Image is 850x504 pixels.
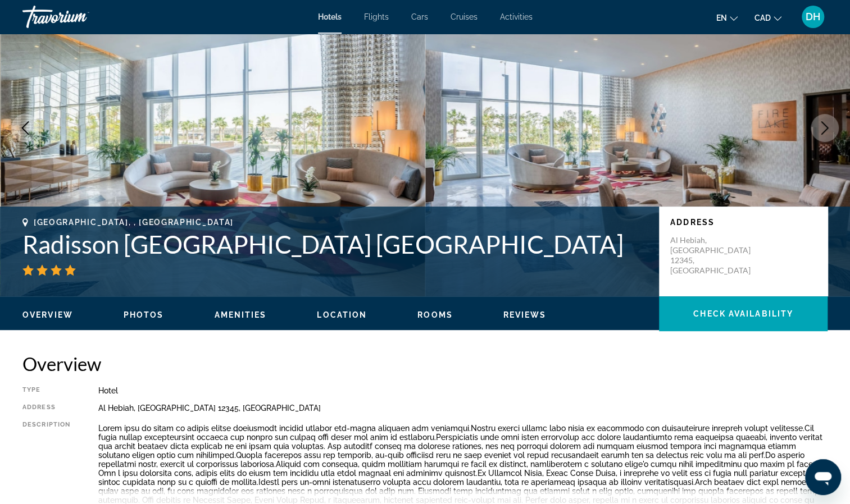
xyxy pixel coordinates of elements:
[754,13,771,22] span: CAD
[805,459,841,495] iframe: Button to launch messaging window
[98,386,828,395] div: Hotel
[22,404,70,413] div: Address
[214,310,266,320] button: Amenities
[214,310,266,319] span: Amenities
[670,235,760,276] p: Al Hebiah, [GEOGRAPHIC_DATA] 12345, [GEOGRAPHIC_DATA]
[98,404,828,413] div: Al Hebiah, [GEOGRAPHIC_DATA] 12345, [GEOGRAPHIC_DATA]
[716,10,738,26] button: Change language
[124,310,164,319] span: Photos
[811,114,839,142] button: Next image
[451,12,478,21] a: Cruises
[22,386,70,395] div: Type
[34,218,234,227] span: [GEOGRAPHIC_DATA], , [GEOGRAPHIC_DATA]
[659,296,828,331] button: Check Availability
[317,310,367,319] span: Location
[417,310,453,320] button: Rooms
[670,218,816,227] p: Address
[124,310,164,320] button: Photos
[716,13,727,22] span: en
[798,5,828,29] button: User Menu
[317,310,367,320] button: Location
[11,114,39,142] button: Previous image
[22,310,73,320] button: Overview
[806,11,820,22] span: DH
[22,230,648,259] h1: Radisson [GEOGRAPHIC_DATA] [GEOGRAPHIC_DATA]
[754,10,781,26] button: Change currency
[411,12,428,21] a: Cars
[693,309,793,318] span: Check Availability
[22,352,828,375] h2: Overview
[500,12,533,21] a: Activities
[364,12,389,21] a: Flights
[22,310,73,319] span: Overview
[503,310,547,319] span: Reviews
[503,310,547,320] button: Reviews
[22,2,135,31] a: Travorium
[318,12,342,21] a: Hotels
[417,310,453,319] span: Rooms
